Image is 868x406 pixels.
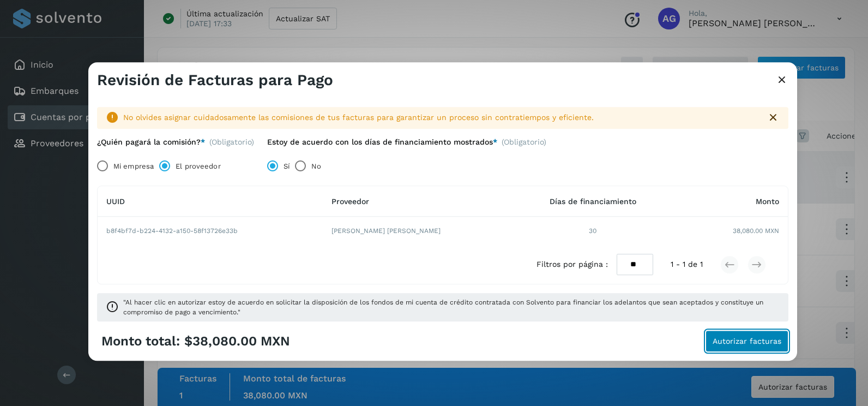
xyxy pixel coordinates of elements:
[98,217,323,246] td: b8f4bf7d-b224-4132-a150-58f13726e33b
[97,138,205,147] label: ¿Quién pagará la comisión?
[176,156,220,177] label: El proveedor
[671,259,703,271] span: 1 - 1 de 1
[706,331,788,353] button: Autorizar facturas
[284,156,290,177] label: Sí
[267,138,497,147] label: Estoy de acuerdo con los días de financiamiento mostrados
[713,338,781,345] span: Autorizar facturas
[514,217,672,246] td: 30
[123,298,780,318] span: "Al hacer clic en autorizar estoy de acuerdo en solicitar la disposición de los fondos de mi cuen...
[184,333,290,349] span: $38,080.00 MXN
[123,112,758,123] div: No olvides asignar cuidadosamente las comisiones de tus facturas para garantizar un proceso sin c...
[502,138,546,151] span: (Obligatorio)
[756,197,779,206] span: Monto
[101,333,180,349] span: Monto total:
[106,197,125,206] span: UUID
[323,217,514,246] td: [PERSON_NAME] [PERSON_NAME]
[113,156,154,177] label: Mi empresa
[550,197,636,206] span: Días de financiamiento
[97,71,333,89] h3: Revisión de Facturas para Pago
[537,259,608,271] span: Filtros por página :
[331,197,369,206] span: Proveedor
[311,156,321,177] label: No
[209,138,254,147] span: (Obligatorio)
[733,226,779,236] span: 38,080.00 MXN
